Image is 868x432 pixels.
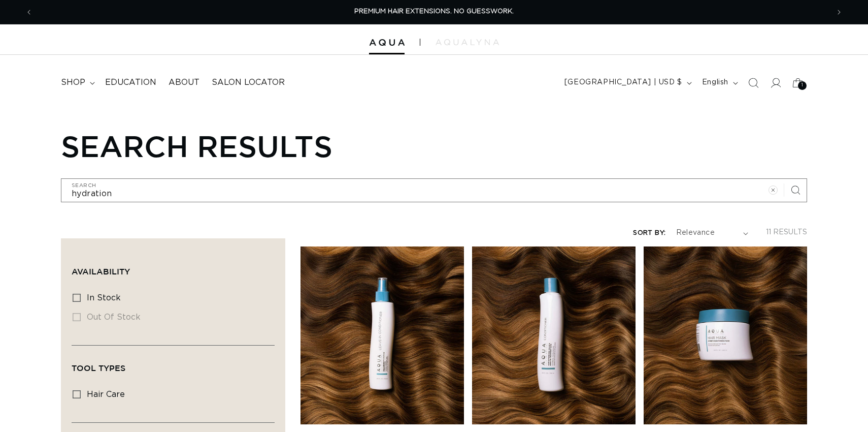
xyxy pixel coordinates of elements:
a: Salon Locator [206,71,291,94]
span: In stock [87,294,121,302]
button: Next announcement [828,3,850,22]
h1: Search results [61,129,807,163]
input: Search [61,179,807,202]
summary: Tool Types (0 selected) [72,346,275,382]
span: Education [105,77,156,88]
summary: shop [55,71,99,94]
span: hair care [87,390,125,398]
summary: Search [742,72,764,94]
summary: Availability (0 selected) [72,249,275,286]
span: 1 [802,81,804,90]
span: shop [61,77,85,88]
button: Clear search term [762,179,784,201]
label: Sort by: [633,230,665,236]
span: English [702,77,728,88]
span: Availability [72,267,130,276]
button: [GEOGRAPHIC_DATA] | USD $ [558,73,696,92]
img: Aqua Hair Extensions [369,39,405,46]
a: About [162,71,206,94]
span: [GEOGRAPHIC_DATA] | USD $ [564,77,682,88]
a: Education [99,71,162,94]
button: Search [784,179,807,201]
span: PREMIUM HAIR EXTENSIONS. NO GUESSWORK. [354,8,514,15]
span: 11 results [766,229,807,236]
span: Tool Types [72,363,125,373]
img: aqualyna.com [436,39,499,45]
button: English [696,73,742,92]
span: Salon Locator [212,77,285,88]
span: About [169,77,199,88]
button: Previous announcement [18,3,40,22]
